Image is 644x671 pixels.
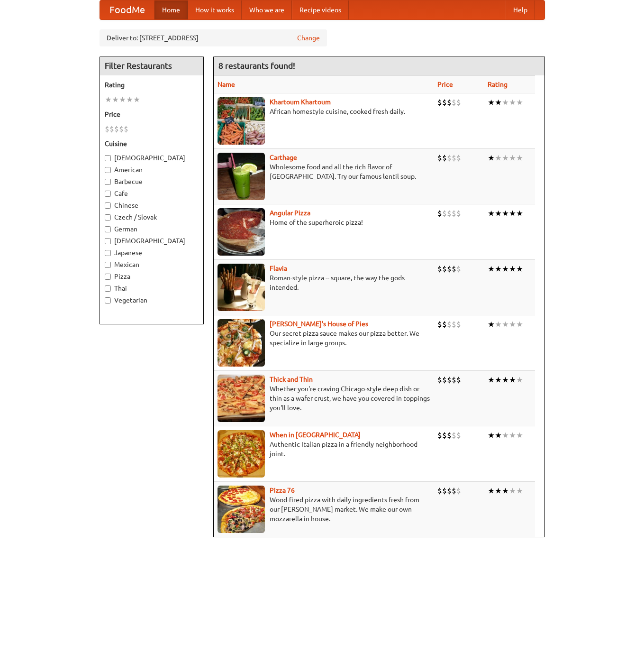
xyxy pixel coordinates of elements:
input: [DEMOGRAPHIC_DATA] [105,155,111,161]
label: Cafe [105,189,199,198]
li: $ [456,319,461,330]
input: Cafe [105,191,111,197]
li: $ [452,264,456,274]
li: $ [114,124,119,134]
li: ★ [509,375,516,385]
a: When in [GEOGRAPHIC_DATA] [270,431,361,439]
li: $ [452,97,456,108]
img: pizza76.jpg [218,486,265,533]
li: ★ [502,208,509,219]
li: ★ [509,97,516,108]
li: $ [447,208,452,219]
a: FoodMe [100,0,154,19]
img: carthage.jpg [218,153,265,200]
li: ★ [516,97,523,108]
img: wheninrome.jpg [218,430,265,478]
a: Price [437,81,453,88]
li: ★ [495,319,502,330]
li: ★ [495,264,502,274]
li: ★ [488,375,495,385]
b: [PERSON_NAME]'s House of Pies [270,320,368,328]
input: Pizza [105,274,111,280]
li: ★ [488,208,495,219]
a: Recipe videos [292,0,349,19]
label: Barbecue [105,177,199,186]
p: Our secret pizza sauce makes our pizza better. We specialize in large groups. [218,329,430,348]
a: Name [218,81,235,88]
li: $ [452,430,456,441]
li: $ [437,486,442,496]
li: ★ [488,486,495,496]
li: $ [447,97,452,108]
li: $ [442,264,447,274]
li: $ [456,208,461,219]
label: Japanese [105,248,199,257]
img: luigis.jpg [218,319,265,367]
a: Home [154,0,188,19]
li: $ [452,375,456,385]
p: African homestyle cuisine, cooked fresh daily. [218,107,430,116]
li: ★ [495,208,502,219]
input: Japanese [105,250,111,256]
li: $ [456,375,461,385]
a: Rating [488,81,508,88]
label: German [105,224,199,234]
li: ★ [509,153,516,163]
input: Barbecue [105,179,111,185]
li: $ [437,97,442,108]
input: Czech / Slovak [105,214,111,221]
li: ★ [488,153,495,163]
a: How it works [188,0,242,19]
b: Flavia [270,265,287,272]
li: ★ [488,430,495,441]
label: Czech / Slovak [105,212,199,222]
li: $ [452,208,456,219]
li: ★ [509,430,516,441]
b: Thick and Thin [270,376,313,383]
input: Mexican [105,262,111,268]
li: $ [109,124,114,134]
li: ★ [495,375,502,385]
input: American [105,167,111,173]
input: Vegetarian [105,297,111,303]
label: Chinese [105,201,199,210]
li: ★ [119,94,126,105]
h5: Cuisine [105,139,199,148]
li: ★ [502,430,509,441]
a: Pizza 76 [270,487,295,494]
li: $ [105,124,109,134]
li: $ [452,319,456,330]
li: $ [437,208,442,219]
li: ★ [495,486,502,496]
li: ★ [516,264,523,274]
li: $ [442,486,447,496]
li: $ [447,153,452,163]
li: ★ [488,319,495,330]
input: Chinese [105,202,111,209]
li: $ [456,430,461,441]
li: ★ [105,94,112,105]
label: American [105,165,199,175]
img: thick.jpg [218,375,265,422]
li: ★ [502,486,509,496]
h4: Filter Restaurants [100,56,203,75]
li: ★ [133,94,140,105]
li: ★ [502,319,509,330]
li: $ [437,319,442,330]
li: ★ [495,97,502,108]
label: Vegetarian [105,295,199,305]
h5: Price [105,110,199,119]
li: $ [456,97,461,108]
li: ★ [488,264,495,274]
p: Roman-style pizza -- square, the way the gods intended. [218,273,430,292]
li: $ [124,124,128,134]
li: $ [442,375,447,385]
li: $ [456,153,461,163]
li: ★ [509,486,516,496]
li: ★ [509,319,516,330]
p: Home of the superheroic pizza! [218,218,430,227]
a: Carthage [270,154,297,161]
h5: Rating [105,80,199,90]
li: ★ [516,486,523,496]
